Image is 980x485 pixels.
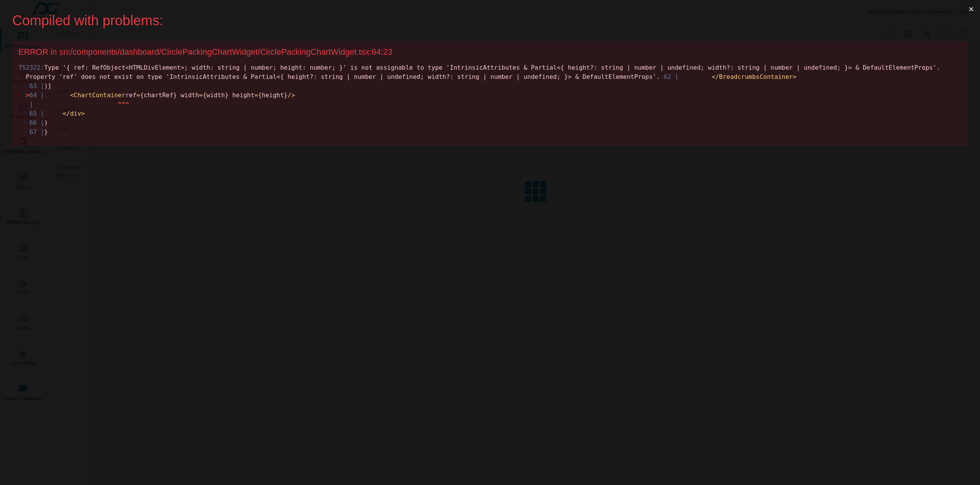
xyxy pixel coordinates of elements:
[664,73,679,80] span: 62 |
[70,110,81,117] span: div
[18,63,962,137] div: Type '{ ref: RefObject<HTMLDivElement>; width: string | number; height: number; }' is not assigna...
[118,101,122,108] span: ^
[199,91,203,99] span: =
[715,73,719,80] span: /
[136,91,140,99] span: =
[125,101,129,108] span: ^
[26,119,48,126] span: )
[719,73,793,80] span: BreadcrumbsContainer
[12,12,955,29] div: Compiled with problems:
[29,119,44,126] span: 66 |
[66,110,70,117] span: /
[26,128,48,136] span: }
[26,82,51,90] span: )}
[26,91,295,99] span: ref {chartRef} width {width} height {height}
[18,64,44,71] span: TS2322:
[26,91,29,99] span: >
[122,101,126,108] span: ^
[81,110,85,117] span: >
[29,82,44,90] span: 63 |
[712,73,715,80] span: <
[255,91,258,99] span: =
[18,47,962,57] div: ERROR in src/components/dashboard/CirclePackingChartWidget/CirclePackingChartWidget.tsx:64:23
[29,110,44,117] span: 65 |
[63,110,67,117] span: <
[29,128,44,136] span: 67 |
[70,91,74,99] span: <
[29,91,44,99] span: 64 |
[29,101,33,108] span: |
[287,91,291,99] span: /
[793,73,797,80] span: >
[291,91,295,99] span: >
[74,91,126,99] span: ChartContainer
